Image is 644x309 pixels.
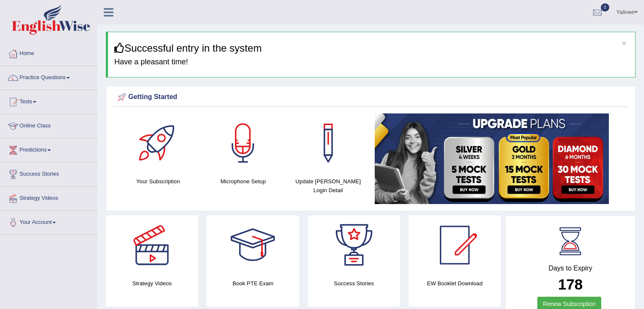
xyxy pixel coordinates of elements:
[114,43,629,54] h3: Successful entry in the system
[601,3,609,11] span: 0
[114,58,629,66] h4: Have a pleasant time!
[308,279,400,288] h4: Success Stories
[0,66,97,87] a: Practice Questions
[207,279,299,288] h4: Book PTE Exam
[205,177,282,186] h4: Microphone Setup
[0,187,97,208] a: Strategy Videos
[0,138,97,160] a: Predictions
[0,211,97,232] a: Your Account
[120,177,196,186] h4: Your Subscription
[0,90,97,111] a: Tests
[290,177,367,195] h4: Update [PERSON_NAME] Login Detail
[375,113,609,204] img: small5.jpg
[515,265,626,272] h4: Days to Expiry
[0,42,97,63] a: Home
[622,39,627,47] button: ×
[0,114,97,135] a: Online Class
[106,279,198,288] h4: Strategy Videos
[558,276,583,292] b: 178
[0,163,97,184] a: Success Stories
[116,91,626,104] div: Getting Started
[409,279,501,288] h4: EW Booklet Download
